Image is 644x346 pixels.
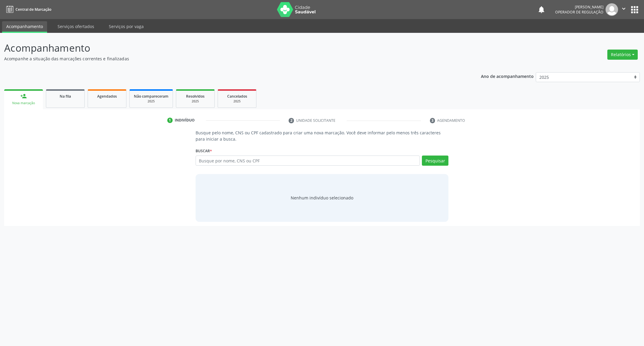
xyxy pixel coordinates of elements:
[537,5,546,14] button: notifications
[196,156,420,166] input: Busque por nome, CNS ou CPF
[227,94,247,99] span: Cancelados
[16,7,51,12] span: Central de Marcação
[134,99,168,104] div: 2025
[291,195,353,201] div: Nenhum indivíduo selecionado
[481,72,534,80] p: Ano de acompanhamento
[618,3,629,16] button: 
[607,50,638,60] button: Relatórios
[2,21,47,33] a: Acompanhamento
[196,130,449,142] p: Busque pelo nome, CNS ou CPF cadastrado para criar uma nova marcação. Você deve informar pelo men...
[60,94,71,99] span: Na fila
[4,4,51,14] a: Central de Marcação
[222,99,252,104] div: 2025
[175,118,195,123] div: Indivíduo
[620,5,627,12] i: 
[134,94,168,99] span: Não compareceram
[555,10,603,15] span: Operador de regulação
[105,21,148,32] a: Serviços por vaga
[186,94,205,99] span: Resolvidos
[8,101,39,105] div: Nova marcação
[53,21,98,32] a: Serviços ofertados
[629,4,640,15] button: apps
[196,146,212,156] label: Buscar
[167,118,173,123] div: 1
[606,3,618,16] img: img
[422,156,448,166] button: Pesquisar
[4,41,449,56] p: Acompanhamento
[20,93,27,99] div: person_add
[180,99,210,104] div: 2025
[4,56,449,62] p: Acompanhe a situação das marcações correntes e finalizadas
[97,94,117,99] span: Agendados
[555,4,603,10] div: [PERSON_NAME]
